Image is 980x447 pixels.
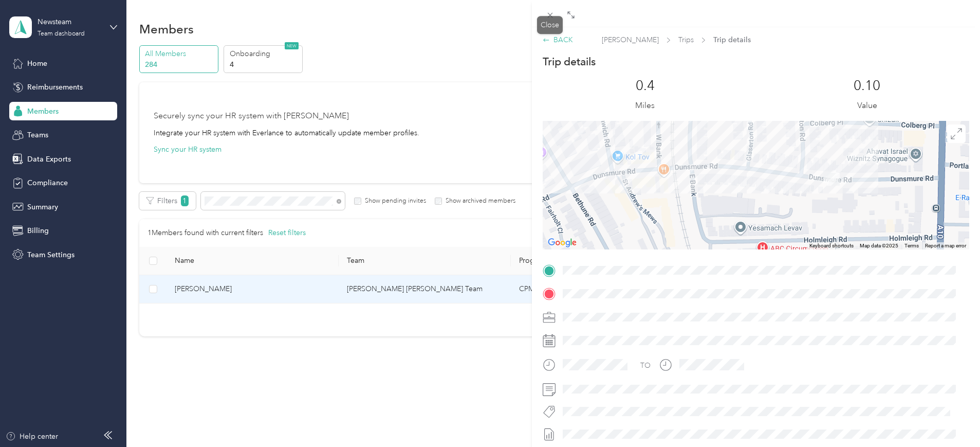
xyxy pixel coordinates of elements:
p: Value [857,99,877,112]
button: Keyboard shortcuts [809,242,854,249]
div: TO [640,360,651,371]
img: Google [545,236,579,249]
span: [PERSON_NAME] [602,34,659,45]
span: Map data ©2025 [860,243,898,248]
span: Trips [678,34,694,45]
span: Trip details [713,34,751,45]
p: 0.10 [854,78,880,94]
p: Trip details [543,55,596,69]
a: Report a map error [925,243,966,248]
div: BACK [543,34,573,45]
div: Close [537,16,563,34]
a: Terms (opens in new tab) [904,243,919,248]
p: Miles [635,99,655,112]
a: Open this area in Google Maps (opens a new window) [545,236,579,249]
p: 0.4 [636,78,655,94]
iframe: Everlance-gr Chat Button Frame [922,389,980,447]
